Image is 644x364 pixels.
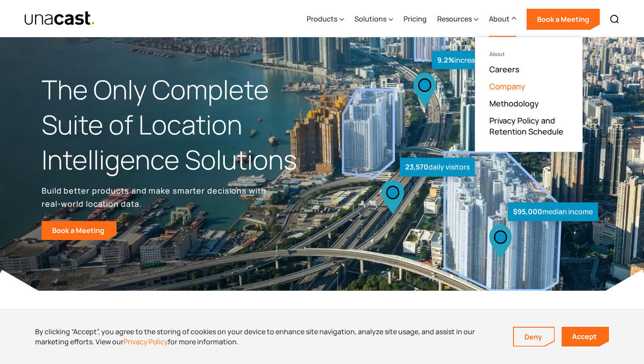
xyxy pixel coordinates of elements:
img: Search icon [609,14,620,25]
div: Products [307,1,344,37]
strong: $95,000 [513,207,542,216]
div: About [489,1,516,37]
a: Methodology [489,98,539,109]
div: Solutions [354,1,393,37]
div: About [489,51,568,57]
strong: 9.2% [437,55,454,65]
img: Unacast text logo [24,11,96,26]
strong: 23,570 [405,162,428,172]
h1: The Only Complete Suite of Location Intelligence Solutions [42,72,322,177]
a: home [24,11,96,26]
div: Products [307,14,337,24]
div: Resources [437,14,472,24]
div: median income [508,202,598,221]
div: increase in foot traffic [432,51,532,70]
div: About [489,14,510,24]
a: Deny [514,328,554,346]
a: Privacy Policy and Retention Schedule [489,115,568,137]
div: Resources [437,1,478,37]
div: By clicking “Accept”, you agree to the storing of cookies on your device to enhance site navigati... [35,327,500,346]
div: daily visitors [400,158,475,177]
nav: About [475,37,583,152]
a: Book a Meeting [527,9,600,30]
a: Pricing [403,1,427,37]
a: Careers [489,64,520,74]
div: Solutions [354,14,386,24]
a: Privacy Policy [124,337,168,346]
a: Book a Meeting [42,221,117,240]
a: Company [489,81,525,92]
a: Accept [562,327,609,346]
p: Build better products and make smarter decisions with real-world location data. [42,184,269,210]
